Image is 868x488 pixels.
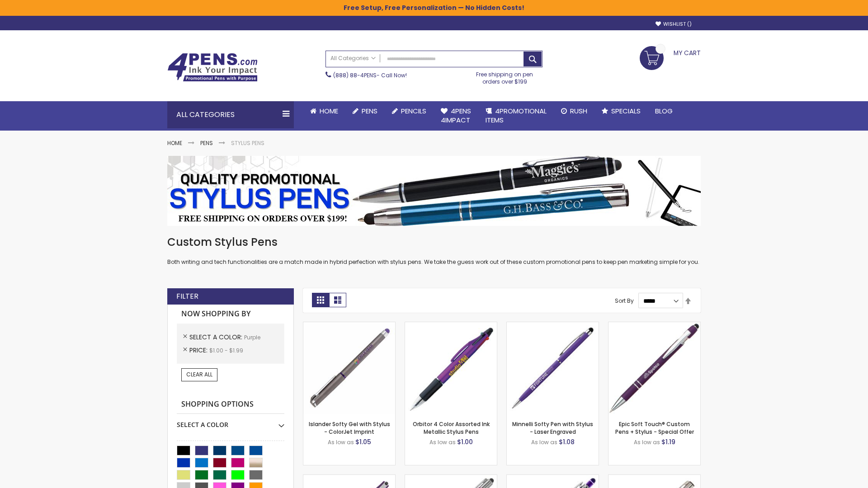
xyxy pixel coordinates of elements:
[615,297,634,305] label: Sort By
[611,106,641,116] span: Specials
[231,139,264,147] strong: Stylus Pens
[655,106,673,116] span: Blog
[167,139,182,147] a: Home
[609,322,700,329] a: 4P-MS8B-Purple
[209,347,243,354] span: $1.00 - $1.99
[512,420,593,435] a: Minnelli Softy Pen with Stylus - Laser Engraved
[594,101,648,121] a: Specials
[333,71,377,79] a: (888) 88-4PENS
[405,474,497,482] a: Tres-Chic with Stylus Metal Pen - Standard Laser-Purple
[330,55,376,62] span: All Categories
[429,438,456,446] span: As low as
[167,101,294,128] div: All Categories
[401,106,426,116] span: Pencils
[189,333,244,342] span: Select A Color
[244,333,260,341] span: Purple
[303,474,395,482] a: Avendale Velvet Touch Stylus Gel Pen-Purple
[656,21,692,28] a: Wishlist
[177,395,284,414] strong: Shopping Options
[507,474,599,482] a: Phoenix Softy with Stylus Pen - Laser-Purple
[559,437,575,446] span: $1.08
[176,291,198,301] strong: Filter
[312,293,329,307] strong: Grid
[615,420,694,435] a: Epic Soft Touch® Custom Pens + Stylus - Special Offer
[554,101,594,121] a: Rush
[405,322,497,414] img: Orbitor 4 Color Assorted Ink Metallic Stylus Pens-Purple
[355,437,371,446] span: $1.05
[303,322,395,414] img: Islander Softy Gel with Stylus - ColorJet Imprint-Purple
[609,474,700,482] a: Tres-Chic Touch Pen - Standard Laser-Purple
[609,322,700,414] img: 4P-MS8B-Purple
[167,235,701,266] div: Both writing and tech functionalities are a match made in hybrid perfection with stylus pens. We ...
[507,322,599,414] img: Minnelli Softy Pen with Stylus - Laser Engraved-Purple
[177,414,284,429] div: Select A Color
[570,106,587,116] span: Rush
[333,71,407,79] span: - Call Now!
[661,437,675,446] span: $1.19
[303,101,345,121] a: Home
[634,438,660,446] span: As low as
[200,139,213,147] a: Pens
[441,106,471,125] span: 4Pens 4impact
[326,51,380,66] a: All Categories
[309,420,390,435] a: Islander Softy Gel with Stylus - ColorJet Imprint
[385,101,434,121] a: Pencils
[167,156,701,226] img: Stylus Pens
[345,101,385,121] a: Pens
[320,106,338,116] span: Home
[486,106,547,125] span: 4PROMOTIONAL ITEMS
[478,101,554,131] a: 4PROMOTIONALITEMS
[467,67,543,85] div: Free shipping on pen orders over $199
[413,420,490,435] a: Orbitor 4 Color Assorted Ink Metallic Stylus Pens
[167,53,258,82] img: 4Pens Custom Pens and Promotional Products
[181,368,217,381] a: Clear All
[457,437,473,446] span: $1.00
[507,322,599,329] a: Minnelli Softy Pen with Stylus - Laser Engraved-Purple
[186,371,212,378] span: Clear All
[362,106,377,116] span: Pens
[303,322,395,329] a: Islander Softy Gel with Stylus - ColorJet Imprint-Purple
[531,438,557,446] span: As low as
[189,346,209,355] span: Price
[328,438,354,446] span: As low as
[405,322,497,329] a: Orbitor 4 Color Assorted Ink Metallic Stylus Pens-Purple
[648,101,680,121] a: Blog
[167,235,701,249] h1: Custom Stylus Pens
[434,101,478,131] a: 4Pens4impact
[177,305,284,324] strong: Now Shopping by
